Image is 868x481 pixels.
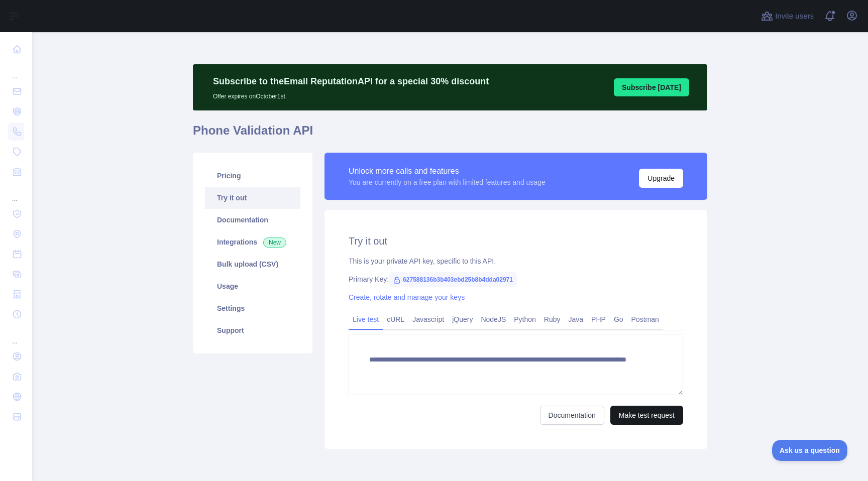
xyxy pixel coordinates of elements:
[205,297,300,319] a: Settings
[349,234,683,248] h2: Try it out
[349,274,683,284] div: Primary Key:
[205,209,300,231] a: Documentation
[205,187,300,209] a: Try it out
[540,406,604,425] a: Documentation
[383,311,408,327] a: cURL
[477,311,510,327] a: NodeJS
[8,325,24,345] div: ...
[349,256,683,266] div: This is your private API key, specific to this API.
[614,78,689,96] button: Subscribe [DATE]
[627,311,663,327] a: Postman
[213,74,489,88] p: Subscribe to the Email Reputation API for a special 30 % discount
[349,293,465,301] a: Create, rotate and manage your keys
[349,165,546,177] div: Unlock more calls and features
[389,272,517,287] span: 627588136b3b403ebd25b8b4dda02971
[349,311,383,327] a: Live test
[213,88,489,100] p: Offer expires on October 1st.
[540,311,565,327] a: Ruby
[205,231,300,253] a: Integrations New
[205,275,300,297] a: Usage
[349,177,546,187] div: You are currently on a free plan with limited features and usage
[205,253,300,275] a: Bulk upload (CSV)
[610,406,683,425] button: Make test request
[587,311,610,327] a: PHP
[565,311,588,327] a: Java
[510,311,540,327] a: Python
[759,8,816,24] button: Invite users
[205,165,300,187] a: Pricing
[8,183,24,203] div: ...
[610,311,627,327] a: Go
[8,60,24,80] div: ...
[775,11,814,22] span: Invite users
[639,169,683,188] button: Upgrade
[193,123,707,147] h1: Phone Validation API
[408,311,448,327] a: Javascript
[205,319,300,341] a: Support
[263,237,286,248] span: New
[448,311,477,327] a: jQuery
[772,440,848,461] iframe: Toggle Customer Support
